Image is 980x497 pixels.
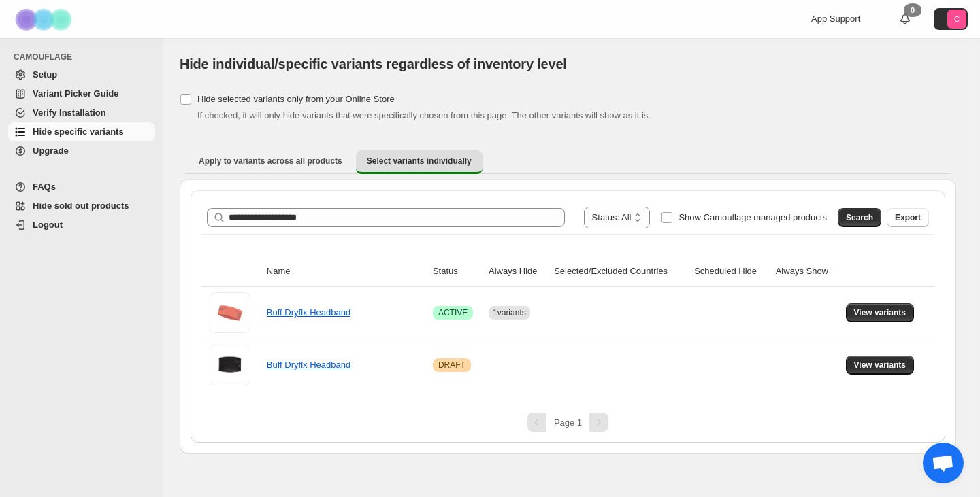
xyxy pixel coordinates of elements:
[8,177,155,196] a: FAQs
[180,56,567,71] span: Hide individual/specific variants regardless of inventory level
[8,84,155,103] a: Variant Picker Guide
[201,413,934,432] nav: Pagination
[438,360,465,371] span: DRAFT
[854,360,906,371] span: View variants
[210,345,250,385] img: Buff Dryflx Headband
[210,292,250,333] img: Buff Dryflx Headband
[267,360,350,370] a: Buff Dryflx Headband
[8,122,155,141] a: Hide specific variants
[887,208,929,227] button: Export
[550,256,690,287] th: Selected/Excluded Countries
[923,443,964,483] a: 打開聊天
[33,201,129,211] span: Hide sold out products
[811,14,860,24] span: App Support
[947,10,966,29] span: Avatar with initials C
[33,220,63,230] span: Logout
[898,12,912,26] a: 0
[11,1,79,38] img: Camouflage
[33,88,118,99] span: Variant Picker Guide
[679,212,827,222] span: Show Camouflage managed products
[904,3,921,17] div: 0
[838,208,881,227] button: Search
[846,303,915,322] button: View variants
[429,256,485,287] th: Status
[485,256,550,287] th: Always Hide
[33,145,69,156] span: Upgrade
[772,256,842,287] th: Always Show
[197,94,395,104] span: Hide selected variants only from your Online Store
[846,356,915,375] button: View variants
[554,417,582,428] span: Page 1
[854,307,906,318] span: View variants
[188,150,353,172] button: Apply to variants across all products
[8,196,155,216] a: Hide sold out products
[690,256,772,287] th: Scheduled Hide
[438,307,468,318] span: ACTIVE
[267,307,350,318] a: Buff Dryflx Headband
[33,182,56,192] span: FAQs
[197,110,651,120] span: If checked, it will only hide variants that were specifically chosen from this page. The other va...
[8,65,155,84] a: Setup
[33,126,124,137] span: Hide specific variants
[367,156,472,167] span: Select variants individually
[8,216,155,235] a: Logout
[934,8,968,30] button: Avatar with initials C
[33,107,106,118] span: Verify Installation
[8,141,155,160] a: Upgrade
[895,212,921,223] span: Export
[199,156,342,167] span: Apply to variants across all products
[263,256,429,287] th: Name
[846,212,873,223] span: Search
[356,150,483,174] button: Select variants individually
[14,52,157,63] span: CAMOUFLAGE
[954,15,960,23] text: C
[493,308,526,318] span: 1 variants
[33,69,57,80] span: Setup
[180,179,956,453] div: Select variants individually
[8,103,155,122] a: Verify Installation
